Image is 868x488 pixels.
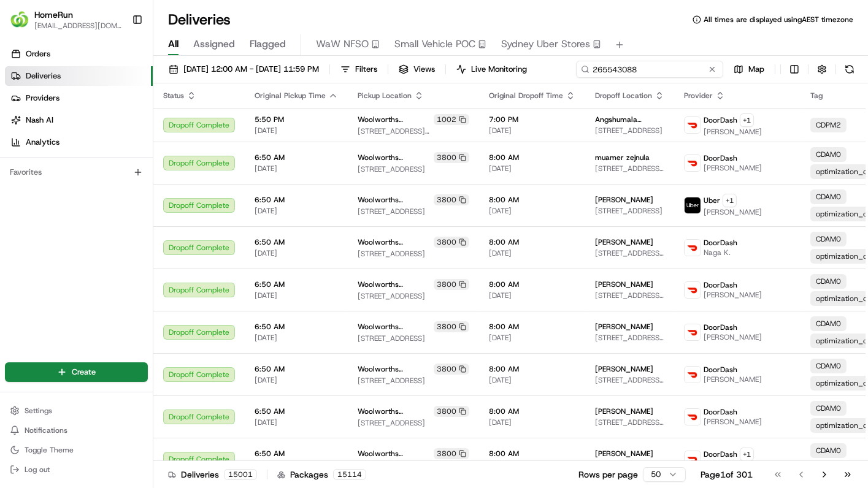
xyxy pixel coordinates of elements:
[434,114,469,125] div: 1002
[358,322,431,332] span: Woolworths [GEOGRAPHIC_DATA] (VDOS)
[816,234,841,244] span: CDAM0
[704,248,737,257] span: Naga K.
[255,449,338,459] span: 6:50 AM
[25,425,67,435] span: Notifications
[685,282,701,298] img: doordash_logo_v2.png
[489,364,575,374] span: 8:00 AM
[704,153,737,163] span: DoorDash
[255,91,326,101] span: Original Pickup Time
[5,362,148,382] button: Create
[576,61,723,78] input: Type to search
[255,460,338,470] span: [DATE]
[704,407,737,417] span: DoorDash
[26,137,60,148] span: Analytics
[358,126,469,136] span: [STREET_ADDRESS][PERSON_NAME]
[250,37,286,51] span: Flagged
[685,197,701,213] img: uber-new-logo.jpeg
[489,449,575,459] span: 8:00 AM
[255,248,338,258] span: [DATE]
[595,333,664,343] span: [STREET_ADDRESS][PERSON_NAME]
[595,449,653,459] span: [PERSON_NAME]
[595,126,664,135] span: [STREET_ADDRESS]
[704,417,762,427] span: [PERSON_NAME]
[489,460,575,470] span: [DATE]
[816,192,841,202] span: CDAM0
[685,240,701,256] img: doordash_logo_v2.png
[26,48,50,59] span: Orders
[489,126,575,135] span: [DATE]
[595,417,664,427] span: [STREET_ADDRESS][PERSON_NAME]
[358,237,431,247] span: Woolworths [GEOGRAPHIC_DATA] (VDOS)
[704,238,737,248] span: DoorDash
[816,446,841,456] span: CDAM0
[489,206,575,216] span: [DATE]
[5,441,148,459] button: Toggle Theme
[358,195,431,205] span: Woolworths [GEOGRAPHIC_DATA] (VDOS)
[5,422,148,439] button: Notifications
[34,21,122,31] button: [EMAIL_ADDRESS][DOMAIN_NAME]
[5,44,153,64] a: Orders
[816,361,841,371] span: CDAM0
[451,61,532,78] button: Live Monitoring
[358,91,412,101] span: Pickup Location
[5,66,153,86] a: Deliveries
[26,115,53,126] span: Nash AI
[434,279,469,290] div: 3800
[434,237,469,248] div: 3800
[183,64,319,75] span: [DATE] 12:00 AM - [DATE] 11:59 PM
[685,155,701,171] img: doordash_logo_v2.png
[816,319,841,329] span: CDAM0
[595,206,664,216] span: [STREET_ADDRESS]
[168,10,231,29] h1: Deliveries
[578,468,638,481] p: Rows per page
[434,448,469,459] div: 3800
[595,164,664,173] span: [STREET_ADDRESS][PERSON_NAME]
[471,64,527,75] span: Live Monitoring
[704,115,737,125] span: DoorDash
[5,5,127,34] button: HomeRunHomeRun[EMAIL_ADDRESS][DOMAIN_NAME]
[723,194,737,207] button: +1
[255,126,338,135] span: [DATE]
[193,37,235,51] span: Assigned
[685,117,701,133] img: doordash_logo_v2.png
[685,367,701,383] img: doordash_logo_v2.png
[358,115,431,124] span: Woolworths [GEOGRAPHIC_DATA]
[684,91,713,101] span: Provider
[393,61,440,78] button: Views
[335,61,383,78] button: Filters
[358,406,431,416] span: Woolworths [GEOGRAPHIC_DATA] (VDOS)
[728,61,770,78] button: Map
[25,445,74,455] span: Toggle Theme
[704,365,737,375] span: DoorDash
[595,115,664,124] span: Angshumala [PERSON_NAME]
[224,469,257,480] div: 15001
[434,406,469,417] div: 3800
[595,91,652,101] span: Dropoff Location
[5,461,148,478] button: Log out
[316,37,369,51] span: WaW NFSO
[740,448,754,461] button: +1
[255,164,338,173] span: [DATE]
[358,334,469,343] span: [STREET_ADDRESS]
[358,207,469,216] span: [STREET_ADDRESS]
[704,322,737,332] span: DoorDash
[168,37,179,51] span: All
[489,248,575,258] span: [DATE]
[163,61,325,78] button: [DATE] 12:00 AM - [DATE] 11:59 PM
[748,64,764,75] span: Map
[434,364,469,375] div: 3800
[413,64,435,75] span: Views
[704,127,762,137] span: [PERSON_NAME]
[685,324,701,340] img: doordash_logo_v2.png
[685,409,701,425] img: doordash_logo_v2.png
[595,291,664,300] span: [STREET_ADDRESS][PERSON_NAME]
[255,406,338,416] span: 6:50 AM
[816,120,841,130] span: CDPM2
[255,280,338,289] span: 6:50 AM
[26,71,61,82] span: Deliveries
[595,364,653,374] span: [PERSON_NAME]
[595,248,664,258] span: [STREET_ADDRESS][PERSON_NAME][PERSON_NAME]
[255,237,338,247] span: 6:50 AM
[740,113,754,127] button: +1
